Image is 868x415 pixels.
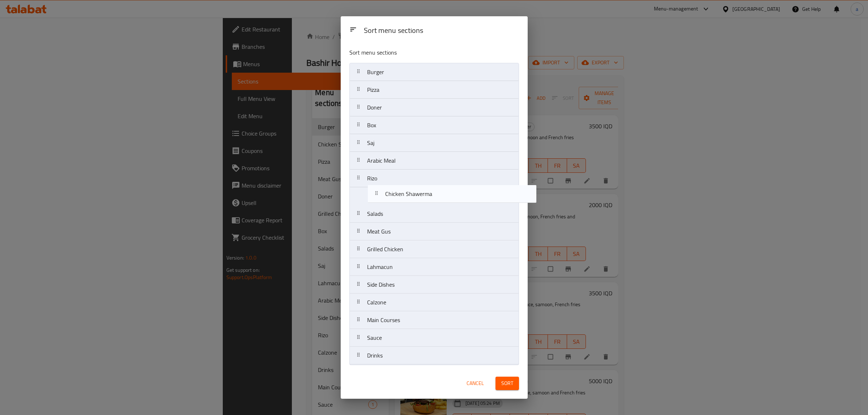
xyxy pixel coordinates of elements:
[495,377,519,390] button: Sort
[349,48,484,57] p: Sort menu sections
[501,379,513,388] span: Sort
[464,377,487,390] button: Cancel
[467,379,484,388] span: Cancel
[361,23,522,39] div: Sort menu sections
